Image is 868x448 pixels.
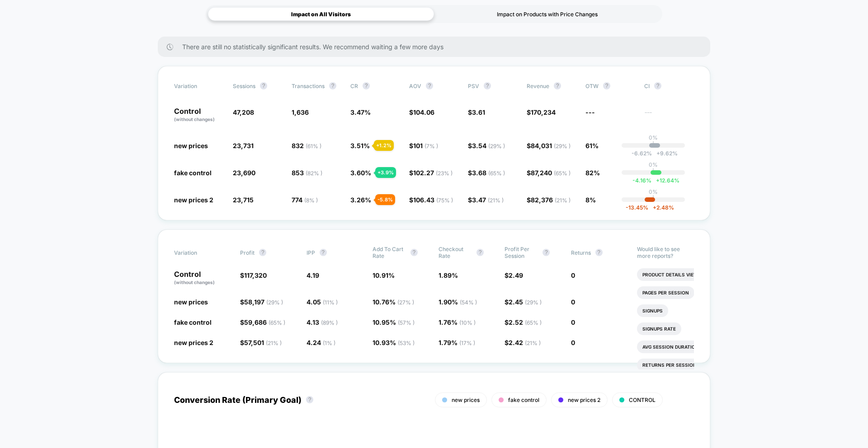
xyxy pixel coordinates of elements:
[637,322,681,335] li: Signups Rate
[240,298,283,306] span: $
[409,108,434,116] span: $
[531,142,571,149] span: 84,031
[571,271,575,279] span: 0
[306,143,321,149] span: ( 61 % )
[439,298,477,306] span: 1.90 %
[472,108,485,116] span: 3.61
[637,268,720,281] li: Product Details Views Rate
[651,177,679,184] span: 12.64 %
[174,107,224,123] p: Control
[585,82,635,89] span: OTW
[554,170,571,177] span: ( 65 % )
[413,108,434,116] span: 104.06
[459,319,476,326] span: ( 10 % )
[653,204,656,211] span: +
[174,339,213,346] span: new prices 2
[323,299,338,306] span: ( 11 % )
[307,318,338,326] span: 4.13
[571,318,575,326] span: 0
[329,82,336,89] button: ?
[436,170,453,177] span: ( 23 % )
[595,249,603,256] button: ?
[652,168,654,175] p: |
[266,299,283,306] span: ( 29 % )
[350,142,370,149] span: 3.51 %
[174,318,212,326] span: fake control
[509,339,541,346] span: 2.42
[398,319,415,326] span: ( 57 % )
[410,249,418,256] button: ?
[505,318,542,326] span: $
[652,141,654,148] p: |
[323,340,335,346] span: ( 1 % )
[373,298,414,306] span: 10.76 %
[174,246,224,259] span: Variation
[527,83,549,89] span: Revenue
[269,319,285,326] span: ( 65 % )
[644,82,694,89] span: CI
[292,83,325,89] span: Transactions
[472,142,505,149] span: 3.54
[413,142,438,149] span: 101
[425,143,438,149] span: ( 7 % )
[585,196,596,204] span: 8%
[585,108,595,116] span: ---
[554,82,561,89] button: ?
[468,169,505,177] span: $
[531,196,571,204] span: 82,376
[626,204,648,211] span: -13.45 %
[240,271,267,279] span: $
[321,319,338,326] span: ( 89 % )
[439,318,476,326] span: 1.76 %
[648,204,674,211] span: 2.48 %
[233,83,255,89] span: Sessions
[585,142,599,149] span: 61%
[632,177,651,184] span: -4.16 %
[306,396,313,403] button: ?
[350,83,358,89] span: CR
[632,150,652,157] span: -6.62 %
[320,249,327,256] button: ?
[307,271,319,279] span: 4.19
[488,170,505,177] span: ( 65 % )
[398,340,415,346] span: ( 53 % )
[434,7,660,21] div: Impact on Products with Price Changes
[472,196,504,204] span: 3.47
[527,169,571,177] span: $
[555,197,571,204] span: ( 21 % )
[527,196,571,204] span: $
[585,169,600,177] span: 82%
[452,397,480,403] span: new prices
[174,82,224,89] span: Variation
[373,246,406,259] span: Add To Cart Rate
[350,108,371,116] span: 3.47 %
[174,196,213,204] span: new prices 2
[505,298,542,306] span: $
[525,340,541,346] span: ( 21 % )
[375,167,396,178] div: + 3.9 %
[240,339,282,346] span: $
[350,196,371,204] span: 3.26 %
[233,196,254,204] span: 23,715
[373,339,415,346] span: 10.93 %
[244,271,267,279] span: 117,320
[509,271,523,279] span: 2.49
[603,82,610,89] button: ?
[233,108,254,116] span: 47,208
[652,150,678,157] span: 9.62 %
[375,194,395,205] div: - 5.8 %
[568,397,600,403] span: new prices 2
[174,271,231,286] p: Control
[174,169,212,177] span: fake control
[525,299,542,306] span: ( 29 % )
[266,340,282,346] span: ( 21 % )
[656,150,660,157] span: +
[654,82,661,89] button: ?
[240,249,255,256] span: Profit
[233,169,255,177] span: 23,690
[350,169,371,177] span: 3.60 %
[649,134,658,141] p: 0%
[307,339,335,346] span: 4.24
[525,319,542,326] span: ( 65 % )
[409,142,438,149] span: $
